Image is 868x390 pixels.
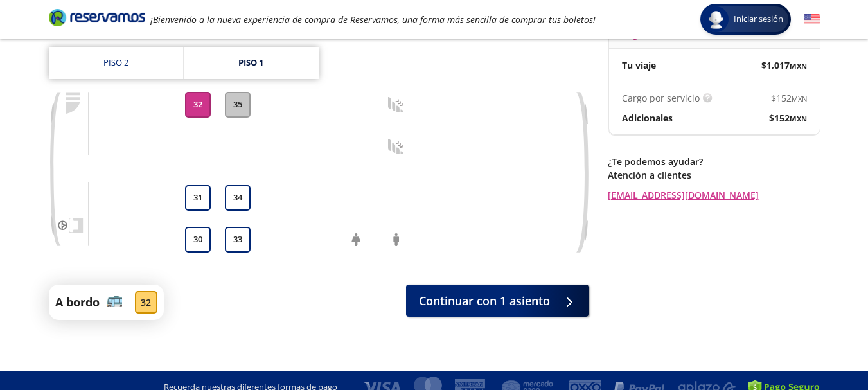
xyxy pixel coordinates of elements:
[804,12,820,28] button: English
[238,57,263,69] div: Piso 1
[185,185,211,211] button: 31
[49,8,145,27] i: Brand Logo
[608,168,820,182] p: Atención a clientes
[185,92,211,118] button: 32
[406,285,589,317] button: Continuar con 1 asiento
[225,92,251,118] button: 35
[225,227,251,253] button: 33
[792,94,807,103] small: MXN
[608,155,820,168] p: ¿Te podemos ayudar?
[769,111,807,125] span: $ 152
[761,58,807,72] span: $ 1,017
[790,114,807,123] small: MXN
[225,185,251,211] button: 34
[135,291,157,314] div: 32
[49,47,183,79] a: Piso 2
[771,91,807,105] span: $ 152
[790,61,807,71] small: MXN
[622,111,673,125] p: Adicionales
[150,13,596,26] em: ¡Bienvenido a la nueva experiencia de compra de Reservamos, una forma más sencilla de comprar tus...
[729,13,788,26] span: Iniciar sesión
[419,292,550,310] span: Continuar con 1 asiento
[184,47,319,79] a: Piso 1
[185,227,211,253] button: 30
[49,8,145,31] a: Brand Logo
[622,58,656,72] p: Tu viaje
[622,91,700,105] p: Cargo por servicio
[55,294,100,311] p: A bordo
[608,188,820,202] a: [EMAIL_ADDRESS][DOMAIN_NAME]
